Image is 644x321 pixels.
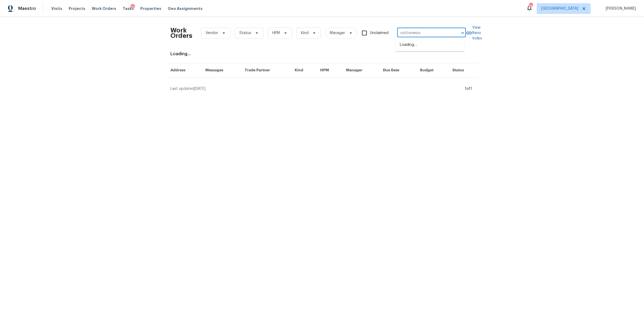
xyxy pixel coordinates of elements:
span: HPM [272,30,280,36]
span: Manager [330,30,345,36]
div: Last updated [170,86,463,91]
span: Kind [301,30,309,36]
th: Trade Partner [240,63,291,78]
th: Kind [290,63,316,78]
th: Due Date [379,63,416,78]
a: View Reno Index [466,25,482,41]
th: Status [448,63,478,78]
div: Loading… [396,38,464,51]
div: 4 [131,4,135,9]
span: Status [239,30,251,36]
h2: Work Orders [170,28,192,38]
span: Unclaimed [370,30,389,36]
span: Vendor [206,30,218,36]
div: Loading... [170,51,474,57]
span: Geo Assignments [168,6,203,11]
span: Visits [51,6,62,11]
span: Projects [69,6,85,11]
span: [DATE] [194,87,206,91]
input: Enter in an address [397,29,451,37]
span: [GEOGRAPHIC_DATA] [541,6,578,11]
th: Budget [416,63,448,78]
th: Manager [342,63,379,78]
th: HPM [316,63,342,78]
div: 1 of 1 [465,86,472,91]
th: Address [166,63,201,78]
span: [PERSON_NAME] [603,6,636,11]
span: Properties [140,6,161,11]
th: Messages [201,63,240,78]
div: 10 [529,3,533,9]
span: Work Orders [92,6,116,11]
span: Maestro [18,6,36,11]
button: Close [459,29,466,37]
span: Tasks [123,7,134,10]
